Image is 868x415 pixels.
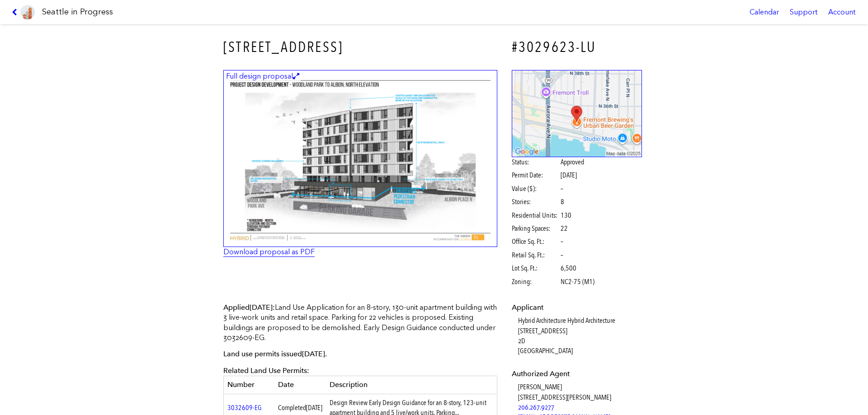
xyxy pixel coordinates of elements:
dt: Authorized Agent [512,369,642,379]
h3: [STREET_ADDRESS] [223,37,497,57]
th: Number [224,376,274,394]
a: 206.267.9277 [518,403,554,411]
figcaption: Full design proposal [225,71,301,81]
span: Retail Sq. Ft.: [512,250,559,260]
span: Permit Date: [512,170,559,180]
dt: Applicant [512,303,642,312]
span: Status: [512,157,559,167]
a: 3032609-EG [227,403,262,412]
h4: #3029623-LU [512,37,642,57]
p: Land use permits issued . [223,349,497,359]
img: 83.jpg [223,70,497,247]
span: [DATE] [302,350,325,358]
span: [DATE] [306,403,322,412]
span: 8 [561,197,564,207]
img: staticmap [512,70,642,157]
span: Parking Spaces: [512,224,559,233]
a: Download proposal as PDF [223,247,315,256]
dd: Hybrid Architecture Hybrid Architecture [STREET_ADDRESS] 2D [GEOGRAPHIC_DATA] [518,316,642,356]
span: Zoning: [512,277,559,287]
h1: Seattle in Progress [42,6,113,18]
span: NC2-75 (M1) [561,277,594,287]
span: – [561,250,563,260]
span: Related Land Use Permits: [223,366,309,375]
span: Stories: [512,197,559,207]
span: [DATE] [561,171,577,179]
span: – [561,184,563,194]
span: 22 [561,224,568,233]
span: Lot Sq. Ft.: [512,263,559,273]
span: – [561,237,563,247]
img: favicon-96x96.png [20,5,35,19]
span: [DATE] [250,303,273,312]
span: 130 [561,210,571,220]
span: Office Sq. Ft.: [512,237,559,247]
a: Full design proposal [223,70,497,247]
th: Date [274,376,326,394]
span: Value ($): [512,184,559,194]
span: 6,500 [561,263,576,273]
span: Approved [561,157,584,167]
p: Land Use Application for an 8-story, 130-unit apartment building with 3 live-work units and retai... [223,303,497,343]
th: Description [326,376,497,394]
span: Applied : [223,303,275,312]
span: Residential Units: [512,210,559,220]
